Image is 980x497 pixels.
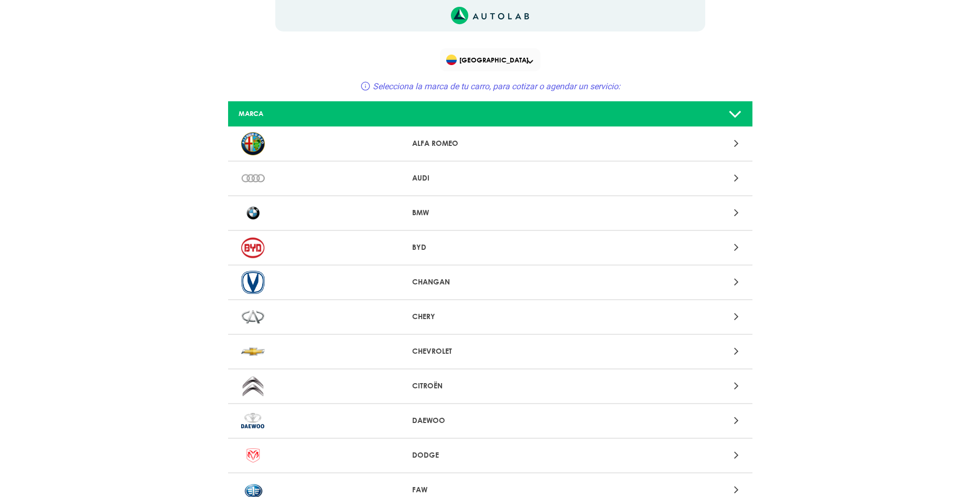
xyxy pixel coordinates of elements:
p: BYD [412,242,568,253]
img: CITROËN [241,375,265,398]
img: CHERY [241,305,265,329]
div: Flag of COLOMBIA[GEOGRAPHIC_DATA] [440,48,541,71]
a: MARCA [228,101,752,127]
p: CHANGAN [412,277,568,288]
p: FAW [412,484,568,495]
img: ALFA ROMEO [241,132,265,155]
p: CHEVROLET [412,346,568,357]
p: DAEWOO [412,415,568,426]
p: DODGE [412,450,568,461]
img: AUDI [241,167,265,190]
img: BMW [241,202,265,225]
p: CHERY [412,311,568,322]
p: AUDI [412,173,568,184]
div: MARCA [231,109,404,119]
img: CHEVROLET [241,340,265,363]
img: DAEWOO [241,409,265,432]
img: DODGE [241,444,265,467]
p: ALFA ROMEO [412,138,568,149]
img: BYD [241,236,265,259]
img: CHANGAN [241,271,265,294]
p: CITROËN [412,380,568,392]
span: Selecciona la marca de tu carro, para cotizar o agendar un servicio: [373,81,620,91]
a: Link al sitio de autolab [451,10,529,20]
p: BMW [412,207,568,218]
img: Flag of COLOMBIA [446,55,457,65]
span: [GEOGRAPHIC_DATA] [446,52,536,67]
